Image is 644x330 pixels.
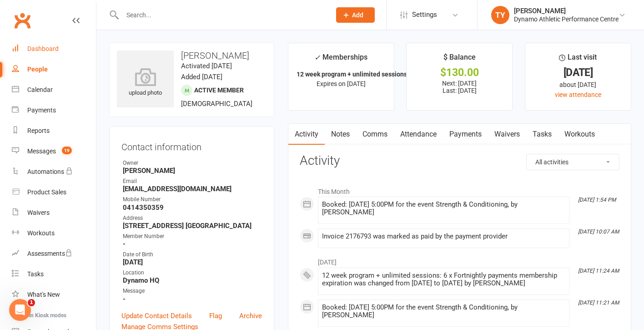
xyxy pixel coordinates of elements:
a: Notes [325,124,356,145]
div: Memberships [314,51,367,68]
li: This Month [300,182,619,197]
div: upload photo [117,68,174,98]
div: Reports [27,127,50,134]
a: Tasks [12,264,96,284]
div: Booked: [DATE] 5:00PM for the event Strength & Conditioning, by [PERSON_NAME] [322,304,565,319]
span: [DEMOGRAPHIC_DATA] [181,100,252,108]
strong: Dynamo HQ [123,276,262,284]
div: about [DATE] [533,80,623,90]
button: Add [336,7,375,23]
p: Next: [DATE] Last: [DATE] [415,80,504,94]
strong: [EMAIL_ADDRESS][DOMAIN_NAME] [123,185,262,193]
span: Settings [412,5,437,25]
div: People [27,66,48,73]
time: Added [DATE] [181,73,222,81]
a: Flag [209,310,222,321]
a: Archive [239,310,262,321]
div: What's New [27,291,60,298]
div: Email [123,177,262,186]
a: What's New [12,284,96,305]
div: Mobile Number [123,195,262,204]
a: Tasks [526,124,558,145]
strong: [PERSON_NAME] [123,167,262,175]
div: Address [123,214,262,223]
a: Attendance [394,124,443,145]
i: [DATE] 11:21 AM [578,300,619,306]
div: Member Number [123,232,262,241]
div: [DATE] [533,68,623,77]
div: Calendar [27,86,53,93]
i: [DATE] 10:07 AM [578,228,619,235]
h3: Activity [300,154,619,168]
a: Reports [12,121,96,141]
a: Product Sales [12,182,96,203]
span: Expires on [DATE] [317,80,366,87]
i: ✓ [314,53,320,62]
div: $ Balance [443,51,476,68]
i: [DATE] 1:54 PM [578,197,616,203]
strong: [STREET_ADDRESS] [GEOGRAPHIC_DATA] [123,222,262,230]
div: Location [123,269,262,277]
input: Search... [120,9,324,21]
a: Clubworx [11,9,34,32]
div: Payments [27,107,56,114]
strong: - [123,295,262,303]
a: view attendance [555,91,601,98]
h3: [PERSON_NAME] [117,51,267,61]
div: Messages [27,147,56,155]
span: 19 [62,147,72,154]
div: Last visit [559,51,597,68]
a: Payments [443,124,488,145]
a: Messages 19 [12,141,96,162]
a: Activity [288,124,325,145]
div: Booked: [DATE] 5:00PM for the event Strength & Conditioning, by [PERSON_NAME] [322,201,565,216]
strong: 12 week program + unlimited sessions: 6 x ... [297,71,425,78]
a: Comms [356,124,394,145]
span: 1 [28,299,35,306]
div: Workouts [27,229,55,237]
span: Active member [194,86,244,94]
div: Assessments [27,250,72,257]
div: Dashboard [27,45,59,52]
div: Automations [27,168,64,175]
a: Waivers [12,203,96,223]
a: People [12,59,96,80]
a: Workouts [12,223,96,244]
div: $130.00 [415,68,504,77]
div: Waivers [27,209,50,216]
a: Dashboard [12,39,96,59]
a: Assessments [12,244,96,264]
div: Tasks [27,270,44,278]
time: Activated [DATE] [181,62,232,70]
a: Calendar [12,80,96,100]
div: Dynamo Athletic Performance Centre [514,15,619,23]
div: Date of Birth [123,250,262,259]
li: [DATE] [300,253,619,267]
a: Waivers [488,124,526,145]
iframe: Intercom live chat [9,299,31,321]
div: Product Sales [27,188,66,196]
div: Invoice 2176793 was marked as paid by the payment provider [322,233,565,240]
a: Update Contact Details [121,310,192,321]
div: [PERSON_NAME] [514,7,619,15]
a: Payments [12,100,96,121]
strong: - [123,240,262,248]
div: TY [491,6,509,24]
a: Workouts [558,124,601,145]
a: Automations [12,162,96,182]
strong: 0414350359 [123,203,262,212]
h3: Contact information [121,138,262,152]
div: Message [123,287,262,295]
i: [DATE] 11:24 AM [578,268,619,274]
span: Add [352,11,363,19]
div: Owner [123,159,262,168]
strong: [DATE] [123,258,262,266]
div: 12 week program + unlimited sessions: 6 x Fortnightly payments membership expiration was changed ... [322,272,565,287]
